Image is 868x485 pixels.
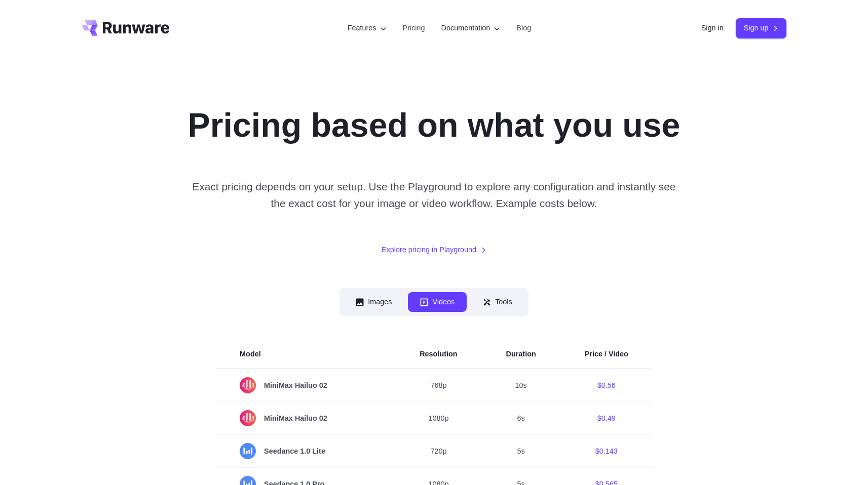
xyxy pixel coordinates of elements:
[482,369,560,402] td: 10s
[395,402,481,435] td: 1080p
[560,435,653,468] td: $0.143
[215,340,395,369] th: Model
[403,22,425,34] a: Pricing
[395,340,481,369] th: Resolution
[240,443,371,459] span: Seedance 1.0 Lite
[560,402,653,435] td: $0.49
[560,340,653,369] th: Price / Video
[736,18,787,38] a: Sign up
[82,20,170,36] a: Go to /
[240,377,371,393] span: MiniMax Hailuo 02
[701,22,724,34] a: Sign in
[441,22,501,34] label: Documentation
[344,292,404,312] button: Images
[408,292,467,312] button: Videos
[482,435,560,468] td: 5s
[188,105,681,146] h1: Pricing based on what you use
[482,340,560,369] th: Duration
[240,410,371,426] span: MiniMax Hailuo 02
[187,178,681,212] p: Exact pricing depends on your setup. Use the Playground to explore any configuration and instantl...
[395,369,481,402] td: 768p
[348,22,387,34] label: Features
[482,402,560,435] td: 6s
[382,244,486,256] a: Explore pricing in Playground
[471,292,524,312] button: Tools
[560,369,653,402] td: $0.56
[516,22,531,34] a: Blog
[395,435,481,468] td: 720p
